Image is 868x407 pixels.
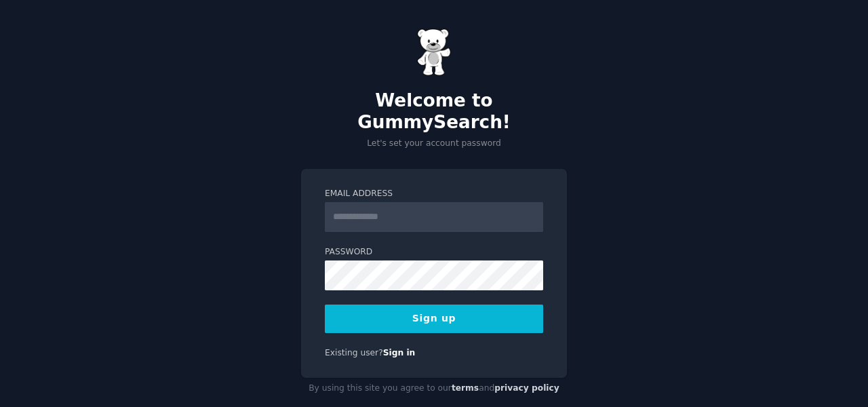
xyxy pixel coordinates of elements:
a: Sign in [383,348,416,357]
label: Password [325,246,543,258]
label: Email Address [325,188,543,200]
img: Gummy Bear [417,28,451,76]
a: privacy policy [494,383,559,393]
p: Let's set your account password [301,138,567,150]
a: terms [452,383,479,393]
button: Sign up [325,305,543,333]
h2: Welcome to GummySearch! [301,90,567,133]
div: By using this site you agree to our and [301,378,567,400]
span: Existing user? [325,348,383,357]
